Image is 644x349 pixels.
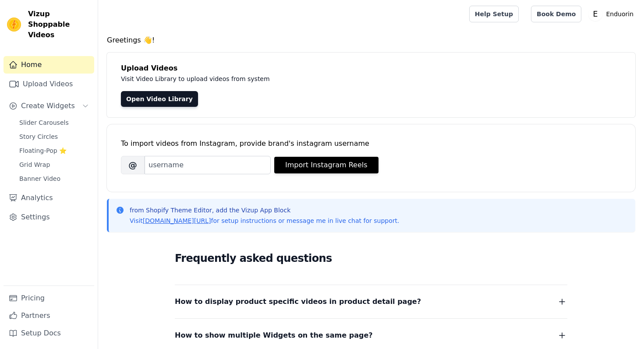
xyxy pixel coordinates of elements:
p: from Shopify Theme Editor, add the Vizup App Block [130,206,399,215]
span: Grid Wrap [19,160,50,169]
p: Enduorin [602,6,637,22]
a: Book Demo [531,6,581,22]
a: Upload Videos [4,75,94,93]
button: How to display product specific videos in product detail page? [175,296,567,308]
div: To import videos from Instagram, provide brand's instagram username [121,138,621,149]
button: Import Instagram Reels [274,157,379,173]
h4: Upload Videos [121,63,621,74]
input: username [145,156,271,174]
a: Help Setup [469,6,519,22]
button: E Enduorin [588,6,637,22]
span: Slider Carousels [19,118,69,127]
text: E [593,10,598,18]
span: @ [121,156,145,174]
span: Floating-Pop ⭐ [19,146,67,155]
span: Banner Video [19,174,60,183]
span: How to show multiple Widgets on the same page? [175,329,373,342]
a: Grid Wrap [14,159,94,171]
p: Visit for setup instructions or message me in live chat for support. [130,216,399,225]
button: How to show multiple Widgets on the same page? [175,329,567,342]
a: Partners [4,307,94,324]
a: Setup Docs [4,324,94,342]
button: Create Widgets [4,97,94,115]
h2: Frequently asked questions [175,250,567,267]
a: Story Circles [14,130,94,143]
a: [DOMAIN_NAME][URL] [143,217,211,224]
img: Vizup [7,18,21,32]
a: Settings [4,208,94,226]
a: Analytics [4,189,94,207]
a: Open Video Library [121,91,198,107]
a: Home [4,56,94,74]
span: Create Widgets [21,101,75,111]
a: Pricing [4,289,94,307]
span: Vizup Shoppable Videos [28,9,91,40]
a: Banner Video [14,173,94,185]
h4: Greetings 👋! [107,35,635,46]
a: Slider Carousels [14,116,94,129]
span: How to display product specific videos in product detail page? [175,296,421,308]
p: Visit Video Library to upload videos from system [121,74,513,84]
a: Floating-Pop ⭐ [14,145,94,157]
span: Story Circles [19,132,58,141]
